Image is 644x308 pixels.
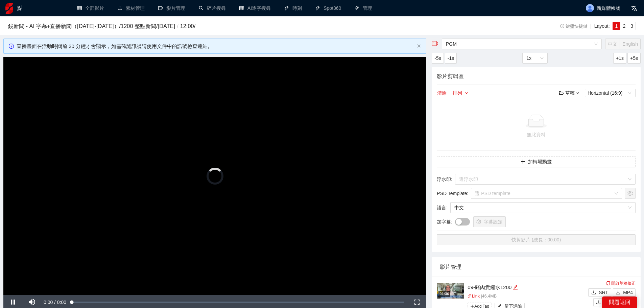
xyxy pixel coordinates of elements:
[199,5,226,11] a: 搜尋碎片搜尋
[625,188,636,199] button: setting
[559,89,579,97] div: 草稿
[560,24,588,29] span: 鍵盤快捷鍵
[448,54,454,62] span: -1s
[17,5,23,11] font: 點
[473,216,506,227] button: setting字幕設定
[440,257,633,277] div: 影片管理
[588,89,633,97] span: Horizontal (16:9)
[630,54,638,62] span: +5s
[593,298,636,306] button: uploadYouTube 上傳
[513,285,518,290] span: edit
[417,44,421,48] button: close
[437,89,447,97] button: 清除
[613,53,626,64] button: +1s
[586,4,594,12] img: 頭像
[158,5,185,11] a: 攝影機影片管理
[599,289,608,296] span: SRT
[175,23,180,29] span: /
[513,283,518,291] div: 編輯
[591,290,596,295] span: download
[8,22,524,31] h3: 鏡新聞 - AI 字幕+直播新聞（[DATE]-[DATE]） / 1200 整點新聞 / [DATE] 12:00 /
[437,283,464,299] img: af32336e-6331-4487-af90-d17851dcc333.jpg
[627,53,641,64] button: +5s
[437,204,448,211] span: 語言 :
[596,300,601,305] span: upload
[590,23,592,29] span: |
[622,41,638,47] span: English
[616,54,624,62] span: +1s
[445,53,457,64] button: -1s
[17,42,414,50] div: 直播畫面在活動時間前 30 分鐘才會顯示，如需確認訊號請使用文件中的訊號檢查連結。
[3,57,426,295] div: Video Player
[468,293,587,300] p: | 46.4 MB
[594,23,610,29] span: Layout:
[77,5,104,11] a: table全部影片
[437,72,636,80] h4: 影片剪輯區
[559,91,564,95] span: folder-open
[454,203,631,213] span: 中文
[597,6,620,11] font: 新媒體帳號
[5,3,13,14] img: 標識
[588,288,611,297] button: downloadSRT
[623,23,625,29] span: 2
[437,175,452,183] span: 浮水印 :
[44,300,53,305] span: 0:00
[432,53,444,64] button: -5s
[630,23,633,29] span: 3
[608,41,617,47] span: 中文
[465,91,468,95] span: down
[446,39,598,49] span: PGM
[616,290,620,295] span: download
[623,289,633,296] span: MP4
[452,89,469,97] button: 排列down
[432,40,438,47] span: video-camera
[560,24,565,28] span: info-circle
[434,54,441,62] span: -5s
[468,294,472,298] span: link
[521,159,525,165] span: plus
[437,218,452,226] span: 加字幕 :
[284,5,302,11] a: 霹靂時刻
[613,288,636,297] button: downloadMP4
[315,5,341,11] a: 霹靂Spot360
[468,283,587,291] div: 09-豬肉貴縮水1200
[9,44,14,49] span: info-circle
[439,131,633,138] div: 無此資料
[355,5,372,11] a: 霹靂管理
[72,302,404,303] div: Progress Bar
[606,281,610,285] span: copy
[615,23,618,29] span: 1
[468,294,480,299] a: linkLink
[437,156,636,167] button: plus加轉場動畫
[526,53,544,63] span: 1x
[239,5,271,11] a: 桌子AI逐字搜尋
[438,291,450,297] div: 01:36
[54,300,56,305] span: /
[57,300,66,305] span: 0:00
[118,5,145,11] a: 上傳素材管理
[606,281,636,286] a: 開啟草稿修正
[576,91,579,95] span: down
[437,234,636,245] button: 快剪影片 (總長：00:00)
[437,190,468,197] span: PSD Template :
[609,299,630,305] font: 問題返回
